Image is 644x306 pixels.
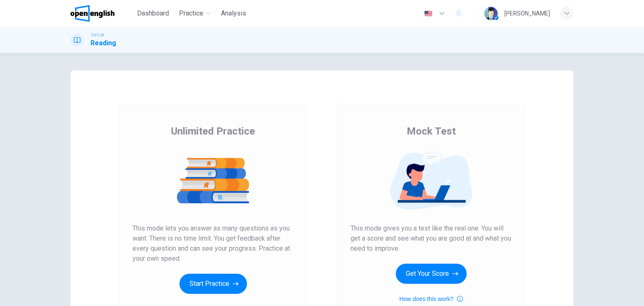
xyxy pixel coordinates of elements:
[423,10,434,17] img: en
[70,5,134,22] a: OpenEnglish logo
[91,32,104,38] span: TOEFL®
[134,6,172,21] button: Dashboard
[179,8,203,18] span: Practice
[179,274,247,294] button: Start Practice
[504,8,550,18] div: [PERSON_NAME]
[407,124,456,138] span: Mock Test
[221,8,246,18] span: Analysis
[396,264,467,284] button: Get Your Score
[218,6,249,21] button: Analysis
[91,38,116,48] h1: Reading
[70,5,114,22] img: OpenEnglish logo
[132,223,293,264] span: This mode lets you answer as many questions as you want. There is no time limit. You get feedback...
[137,8,169,18] span: Dashboard
[351,223,512,254] span: This mode gives you a test like the real one. You will get a score and see what you are good at a...
[484,7,498,20] img: Profile picture
[399,294,462,304] button: How does this work?
[171,124,255,138] span: Unlimited Practice
[176,6,214,21] button: Practice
